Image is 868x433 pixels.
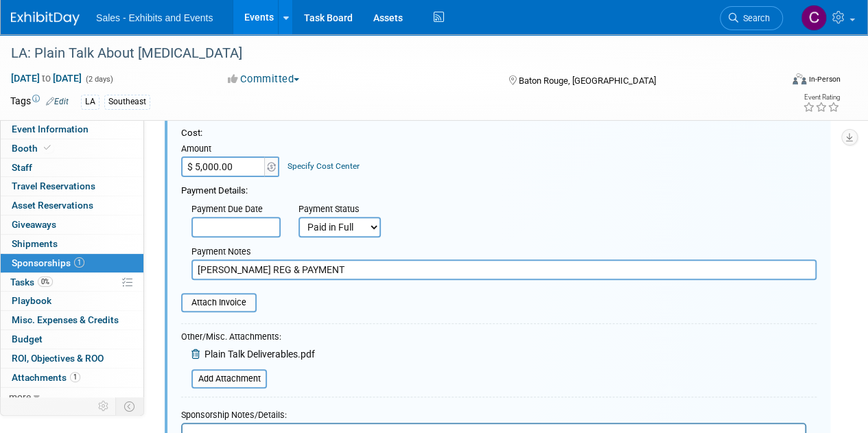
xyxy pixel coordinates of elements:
a: Budget [1,330,143,349]
div: Amount [181,143,281,156]
a: Asset Reservations [1,196,143,215]
td: Toggle Event Tabs [116,397,144,415]
div: In-Person [808,74,841,84]
a: Travel Reservations [1,177,143,196]
div: Payment Status [298,203,390,217]
span: Playbook [12,295,51,306]
div: Payment Notes [191,246,817,259]
a: Sponsorships1 [1,254,143,272]
div: Payment Details: [181,177,817,198]
span: Staff [12,162,32,173]
div: Southeast [104,95,150,109]
span: Asset Reservations [12,200,93,211]
span: Event Information [12,124,89,134]
a: Staff [1,159,143,177]
span: 0% [38,277,53,287]
span: Shipments [12,238,58,249]
a: Shipments [1,235,143,253]
span: Baton Rouge, [GEOGRAPHIC_DATA] [518,75,655,86]
div: LA: Plain Talk About [MEDICAL_DATA] [6,41,770,66]
td: Personalize Event Tab Strip [92,397,116,415]
div: Event Format [719,71,841,92]
a: Tasks0% [1,273,143,292]
span: Misc. Expenses & Credits [12,314,119,325]
span: Budget [12,333,43,344]
div: Cost: [181,127,817,140]
body: Rich Text Area. Press ALT-0 for help. [8,5,615,19]
div: Event Rating [803,94,840,101]
a: Edit [46,97,69,106]
span: more [9,391,31,402]
span: Sales - Exhibits and Events [96,12,213,23]
a: Event Information [1,120,143,139]
img: Christine Lurz [801,5,827,31]
a: Misc. Expenses & Credits [1,311,143,329]
span: 1 [74,257,84,268]
span: Booth [12,143,54,154]
span: [DATE] [DATE] [10,72,82,84]
a: Attachments1 [1,368,143,387]
a: Search [720,6,783,30]
button: Committed [223,72,305,86]
span: Sponsorships [12,257,84,268]
span: Plain Talk Deliverables.pdf [204,349,315,360]
img: ExhibitDay [11,12,80,25]
span: Search [738,13,770,23]
span: ROI, Objectives & ROO [12,353,104,364]
span: Travel Reservations [12,180,95,191]
a: more [1,388,143,406]
a: Playbook [1,292,143,310]
a: Booth [1,139,143,158]
img: Format-Inperson.png [793,73,806,84]
span: Giveaways [12,219,56,230]
div: Other/Misc. Attachments: [181,331,315,347]
a: Giveaways [1,215,143,234]
span: (2 days) [84,75,113,84]
a: ROI, Objectives & ROO [1,349,143,368]
td: Tags [10,94,69,110]
span: to [40,73,53,84]
span: Attachments [12,372,80,383]
a: Specify Cost Center [288,161,360,171]
i: Booth reservation complete [44,144,51,152]
div: Payment Due Date [191,203,278,217]
div: LA [81,95,99,109]
div: Sponsorship Notes/Details: [181,403,806,423]
span: Tasks [10,277,53,288]
span: 1 [70,372,80,382]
